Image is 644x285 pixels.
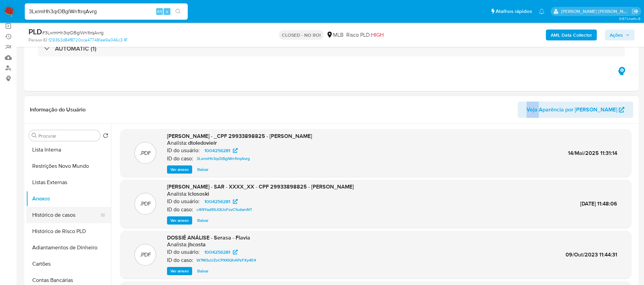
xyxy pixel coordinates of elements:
input: Procurar [38,133,97,139]
h6: jhcosta [188,241,206,248]
a: 1004256281 [200,248,242,256]
span: Baixar [197,268,208,274]
span: Ver anexo [170,217,189,224]
p: ID do caso: [167,155,193,162]
p: .PDF [140,200,151,208]
p: .PDF [140,251,151,259]
span: Veja Aparência por [PERSON_NAME] [527,102,617,118]
p: Analista: [167,140,187,146]
a: f29363d84f8720cca477481ee9a046c3 [49,37,127,43]
button: Baixar [194,267,212,275]
button: Ver anexo [167,165,192,174]
b: Person ID [29,37,47,43]
span: 14/Mai/2025 11:31:14 [568,149,617,157]
a: 3LxrmHh3qrDBglWn1trqAvrg [194,155,253,163]
p: Analista: [167,241,187,248]
p: Analista: [167,191,187,197]
span: c4i9Yad9SJQUsFsvC1sdwnNT [197,206,252,214]
span: [PERSON_NAME] - _CPF 29933898825 - [PERSON_NAME] [167,132,312,140]
h6: dtoledovieir [188,140,217,146]
span: [DATE] 11:48:06 [580,200,617,208]
span: W7M3uUZsCPXKIQhAPzFXy4E4 [197,256,256,264]
span: Baixar [197,217,208,224]
span: DOSSIÊ ANÁLISE - Serasa - Flavia [167,234,250,242]
p: andreia.almeida@mercadolivre.com [561,8,630,15]
button: Histórico de Risco PLD [26,223,111,239]
button: Histórico de casos [26,207,106,223]
div: AUTOMATIC (1) [38,41,625,56]
button: Ver anexo [167,267,192,275]
button: Lista Interna [26,142,111,158]
span: 3.157.1-hotfix-5 [619,16,641,21]
button: Retornar ao pedido padrão [103,133,108,140]
p: CLOSED - NO ROI [279,30,324,40]
span: Atalhos rápidos [496,8,532,15]
input: Pesquise usuários ou casos... [25,7,188,16]
button: Cartões [26,256,111,272]
b: PLD [29,26,42,37]
button: Anexos [26,191,111,207]
span: Ver anexo [170,166,189,173]
p: .PDF [140,149,151,157]
b: AML Data Collector [551,30,592,40]
span: 09/Out/2023 11:44:31 [566,251,617,259]
p: ID do usuário: [167,147,200,154]
a: 1004256281 [200,197,242,206]
span: Ações [610,30,623,40]
button: Ver anexo [167,216,192,225]
span: Ver anexo [170,268,189,274]
span: 1004256281 [204,146,230,155]
button: Listas Externas [26,174,111,191]
span: 1004256281 [204,197,230,206]
a: c4i9Yad9SJQUsFsvC1sdwnNT [194,206,255,214]
button: Baixar [194,216,212,225]
span: s [166,8,168,15]
button: Procurar [32,133,37,138]
span: Alt [157,8,162,15]
a: Sair [632,8,639,15]
a: W7M3uUZsCPXKIQhAPzFXy4E4 [194,256,259,264]
h3: AUTOMATIC (1) [55,45,96,52]
button: Restrições Novo Mundo [26,158,111,174]
div: MLB [326,31,344,39]
p: ID do caso: [167,257,193,264]
span: Baixar [197,166,208,173]
button: Adiantamentos de Dinheiro [26,239,111,256]
span: # 3LxrmHh3qrDBglWn1trqAvrg [42,29,104,36]
button: Ações [605,30,634,40]
span: [PERSON_NAME] - SAR - XXXX_XX - CPF 29933898825 - [PERSON_NAME] [167,183,354,191]
span: Risco PLD: [346,31,384,39]
span: 1004256281 [204,248,230,256]
a: Notificações [539,8,545,14]
button: Baixar [194,165,212,174]
span: HIGH [371,31,384,39]
a: 1004256281 [200,146,242,155]
span: 3LxrmHh3qrDBglWn1trqAvrg [197,155,250,163]
h6: lclososki [188,191,209,197]
h1: Informação do Usuário [30,106,86,113]
button: Veja Aparência por [PERSON_NAME] [518,102,633,118]
p: ID do caso: [167,206,193,213]
p: ID do usuário: [167,249,200,255]
p: ID do usuário: [167,198,200,205]
button: AML Data Collector [546,30,597,40]
button: search-icon [171,7,185,16]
